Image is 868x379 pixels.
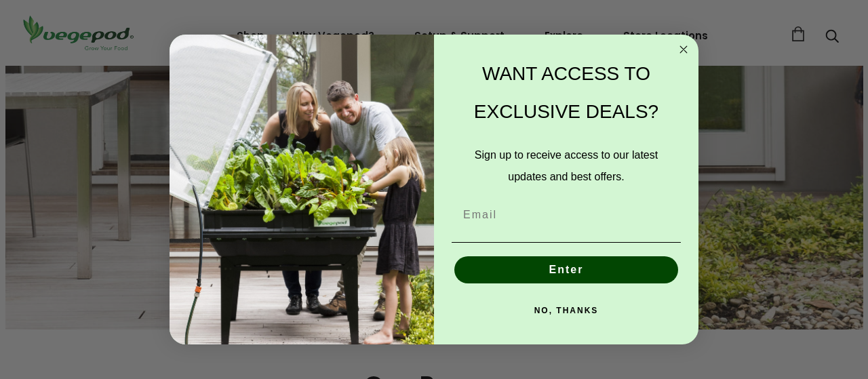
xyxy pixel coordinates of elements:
[454,256,678,283] button: Enter
[452,201,681,228] input: Email
[475,149,658,182] span: Sign up to receive access to our latest updates and best offers.
[170,35,434,344] img: e9d03583-1bb1-490f-ad29-36751b3212ff.jpeg
[474,63,658,122] span: WANT ACCESS TO EXCLUSIVE DEALS?
[452,297,681,324] button: NO, THANKS
[675,41,692,58] button: Close dialog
